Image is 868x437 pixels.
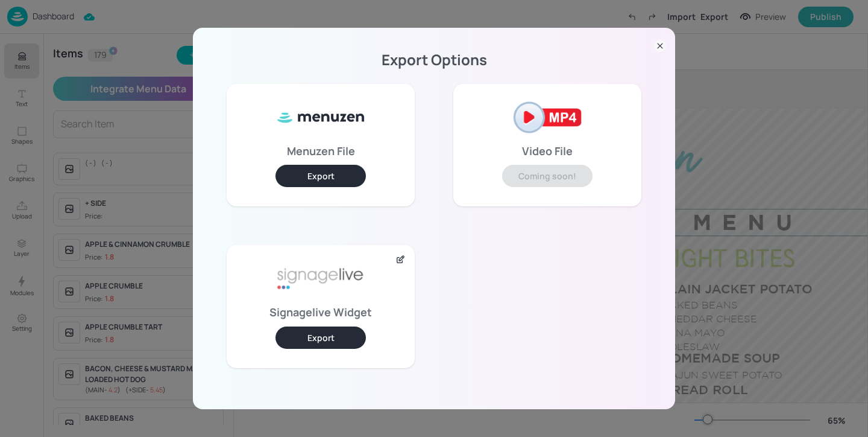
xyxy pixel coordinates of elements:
button: Export [275,327,366,349]
p: Video File [522,147,573,155]
p: Menuzen File [287,147,355,155]
p: Signagelive Widget [269,308,372,316]
p: Export Options [207,56,661,64]
img: ml8WC8f0XxQ8HKVnnVUe7f5Gv1vbApsJzyFa2MjOoB8SUy3kBkfteYo5TIAmtfcjWXsj8oHYkuYqrJRUn+qckOrNdzmSzIzkA... [275,94,366,142]
button: Export [275,165,366,187]
img: mp4-2af2121e.png [502,94,593,142]
img: signage-live-aafa7296.png [275,255,366,303]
